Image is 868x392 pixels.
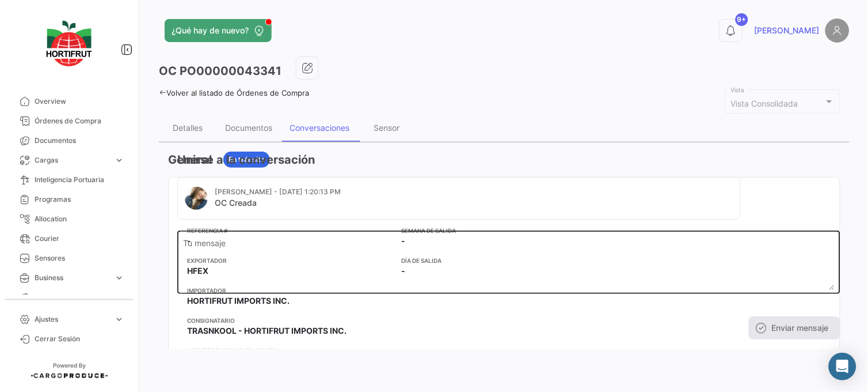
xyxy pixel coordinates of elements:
span: Sensores [35,253,124,263]
div: Abrir Intercom Messenger [829,353,856,380]
span: expand_more [114,155,124,165]
mat-card-subtitle: [PERSON_NAME] - [DATE] 1:20:13 PM [215,187,341,197]
span: Overview [35,96,124,107]
a: Inteligencia Portuaria [9,170,129,190]
div: Documentos [225,123,272,133]
img: placeholder-user.png [825,18,850,43]
span: Allocation [35,214,124,224]
img: 67520e24-8e31-41af-9406-a183c2b4e474.jpg [185,187,208,210]
h3: OC PO00000043341 [159,63,281,79]
a: Sensores [9,248,129,268]
mat-card-title: OC Creada [215,197,341,209]
button: ¿Qué hay de nuevo? [165,19,272,42]
span: Courier [35,233,124,244]
a: Overview [9,92,129,111]
a: Programas [9,190,129,209]
span: expand_more [114,273,124,283]
span: Business [35,273,109,283]
span: [PERSON_NAME] [755,25,820,36]
span: expand_more [114,314,124,325]
a: Allocation [9,209,129,229]
a: Documentos [9,131,129,150]
a: Courier [9,229,129,248]
a: Órdenes de Compra [9,111,129,131]
a: Volver al listado de Órdenes de Compra [159,88,309,97]
span: Documentos [35,135,124,146]
span: Estadísticas [35,292,109,303]
span: expand_more [114,292,124,303]
span: Cerrar Sesión [35,334,124,344]
div: Conversaciones [290,123,349,133]
img: logo-hortifrut.svg [40,14,98,73]
h3: Unirse a la conversación [177,152,840,168]
span: Inteligencia Portuaria [35,175,124,185]
span: Ajustes [35,314,109,325]
span: Órdenes de Compra [35,116,124,126]
span: ¿Qué hay de nuevo? [172,25,249,36]
span: Programas [35,194,124,205]
mat-select-trigger: Vista Consolidada [731,99,798,108]
div: Sensor [374,123,400,133]
span: Cargas [35,155,109,165]
div: Detalles [173,123,203,133]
